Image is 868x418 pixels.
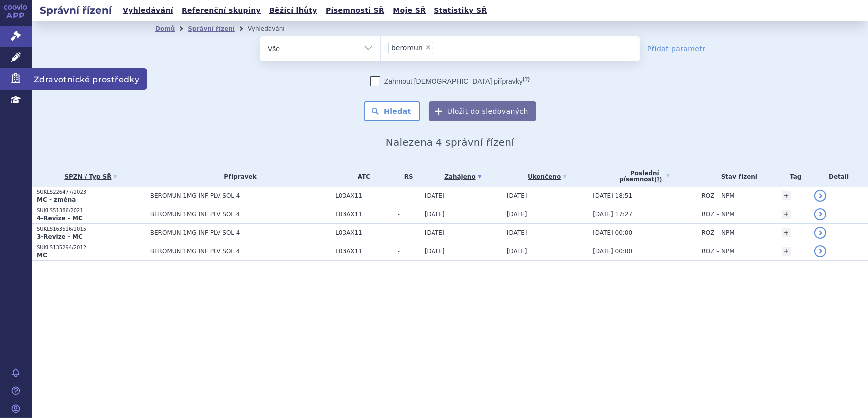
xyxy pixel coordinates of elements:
[425,170,502,184] a: Zahájeno
[330,166,392,187] th: ATC
[398,229,420,236] span: -
[398,248,420,255] span: -
[782,247,791,256] a: +
[37,196,76,203] strong: MC - změna
[425,44,431,50] span: ×
[335,248,392,255] span: L03AX11
[386,136,514,148] span: Nalezena 4 správní řízení
[507,229,527,236] span: [DATE]
[647,44,706,54] a: Přidat parametr
[782,191,791,200] a: +
[814,190,826,202] a: detail
[593,211,632,218] span: [DATE] 17:27
[37,207,145,214] p: SUKLS51386/2021
[593,192,632,199] span: [DATE] 18:51
[188,25,235,32] a: Správní řízení
[37,215,83,222] strong: 4-Revize - MC
[390,4,429,17] a: Moje SŘ
[179,4,264,17] a: Referenční skupiny
[37,244,145,251] p: SUKLS135294/2012
[425,248,445,255] span: [DATE]
[702,192,735,199] span: ROZ – NPM
[814,227,826,239] a: detail
[155,25,175,32] a: Domů
[436,41,441,54] input: beromun
[425,192,445,199] span: [DATE]
[697,166,777,187] th: Stav řízení
[37,233,83,240] strong: 3-Revize - MC
[391,44,423,51] span: beromun
[593,229,632,236] span: [DATE] 00:00
[425,211,445,218] span: [DATE]
[32,3,120,17] h2: Správní řízení
[702,229,735,236] span: ROZ – NPM
[654,177,662,183] abbr: (?)
[398,192,420,199] span: -
[37,170,145,184] a: SPZN / Typ SŘ
[782,228,791,237] a: +
[814,245,826,257] a: detail
[507,211,527,218] span: [DATE]
[702,248,735,255] span: ROZ – NPM
[393,166,420,187] th: RS
[335,192,392,199] span: L03AX11
[593,248,632,255] span: [DATE] 00:00
[37,189,145,196] p: SUKLS226477/2023
[370,76,530,86] label: Zahrnout [DEMOGRAPHIC_DATA] přípravky
[364,101,420,121] button: Hledat
[37,252,47,259] strong: MC
[814,208,826,220] a: detail
[809,166,868,187] th: Detail
[120,4,176,17] a: Vyhledávání
[150,248,330,255] span: BEROMUN 1MG INF PLV SOL 4
[32,68,147,89] span: Zdravotnické prostředky
[266,4,320,17] a: Běžící lhůty
[507,192,527,199] span: [DATE]
[777,166,809,187] th: Tag
[335,229,392,236] span: L03AX11
[398,211,420,218] span: -
[507,170,588,184] a: Ukončeno
[431,4,490,17] a: Statistiky SŘ
[150,211,330,218] span: BEROMUN 1MG INF PLV SOL 4
[702,211,735,218] span: ROZ – NPM
[335,211,392,218] span: L03AX11
[507,248,527,255] span: [DATE]
[593,166,696,187] a: Poslednípísemnost(?)
[248,21,298,36] li: Vyhledávání
[523,76,530,82] abbr: (?)
[782,210,791,219] a: +
[37,226,145,233] p: SUKLS163516/2015
[145,166,330,187] th: Přípravek
[150,229,330,236] span: BEROMUN 1MG INF PLV SOL 4
[323,4,387,17] a: Písemnosti SŘ
[429,101,536,121] button: Uložit do sledovaných
[150,192,330,199] span: BEROMUN 1MG INF PLV SOL 4
[425,229,445,236] span: [DATE]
